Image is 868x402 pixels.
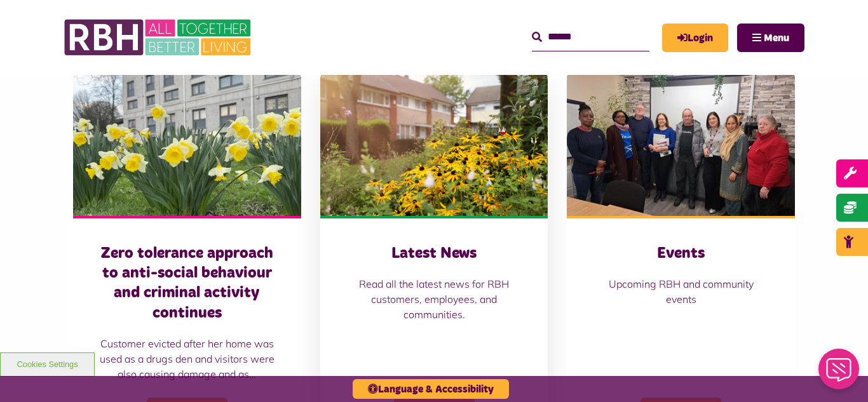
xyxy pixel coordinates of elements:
a: MyRBH [662,23,728,52]
p: Read all the latest news for RBH customers, employees, and communities. [346,276,523,322]
input: Search [532,23,649,51]
span: Menu [764,33,789,43]
img: Freehold [73,74,301,216]
h3: Events [592,244,770,264]
img: SAZ MEDIA RBH HOUSING4 [320,74,548,216]
button: Language & Accessibility [353,379,509,399]
img: Group photo of customers and colleagues at Spotland Community Centre [567,74,795,216]
h3: Latest News [346,244,523,264]
img: RBH [64,13,254,62]
p: Upcoming RBH and community events [592,276,770,307]
p: Customer evicted after her home was used as a drugs den and visitors were also causing damage and... [98,336,276,382]
h3: Zero tolerance approach to anti-social behaviour and criminal activity continues [98,244,276,323]
button: Navigation [737,23,804,52]
iframe: Netcall Web Assistant for live chat [811,345,868,402]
